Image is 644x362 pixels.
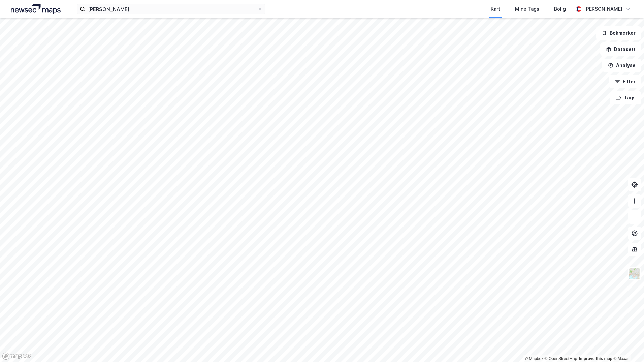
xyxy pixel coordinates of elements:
[610,330,644,362] iframe: Chat Widget
[525,356,543,361] a: Mapbox
[491,5,500,13] div: Kart
[545,356,577,361] a: OpenStreetMap
[579,356,612,361] a: Improve this map
[584,5,622,13] div: [PERSON_NAME]
[2,352,32,360] a: Mapbox homepage
[554,5,566,13] div: Bolig
[602,59,641,72] button: Analyse
[609,75,641,88] button: Filter
[628,267,641,280] img: Z
[610,91,641,104] button: Tags
[85,4,257,14] input: Søk på adresse, matrikkel, gårdeiere, leietakere eller personer
[600,42,641,56] button: Datasett
[610,330,644,362] div: Kontrollprogram for chat
[515,5,539,13] div: Mine Tags
[596,26,641,40] button: Bokmerker
[11,4,61,14] img: logo.a4113a55bc3d86da70a041830d287a7e.svg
